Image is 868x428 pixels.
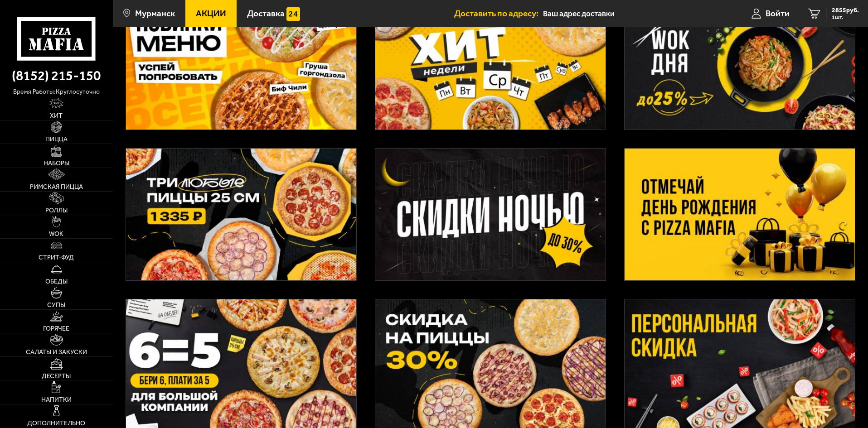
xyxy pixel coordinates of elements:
[44,160,69,167] span: Наборы
[49,231,63,237] span: WOK
[454,9,543,18] span: Доставить по адресу:
[543,5,717,22] input: Ваш адрес доставки
[41,397,72,403] span: Напитки
[766,9,790,18] span: Войти
[832,7,859,14] span: 2855 руб.
[135,9,175,18] span: Мурманск
[39,255,74,261] span: Стрит-фуд
[45,279,68,285] span: Обеды
[247,9,285,18] span: Доставка
[50,113,63,119] span: Хит
[43,326,69,332] span: Горячее
[196,9,226,18] span: Акции
[30,184,83,190] span: Римская пицца
[286,7,300,21] img: 15daf4d41897b9f0e9f617042186c801.svg
[45,136,68,143] span: Пицца
[47,302,65,308] span: Супы
[42,373,71,380] span: Десерты
[45,207,68,214] span: Роллы
[27,420,85,427] span: Дополнительно
[832,14,859,20] span: 1 шт.
[26,349,87,356] span: Салаты и закуски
